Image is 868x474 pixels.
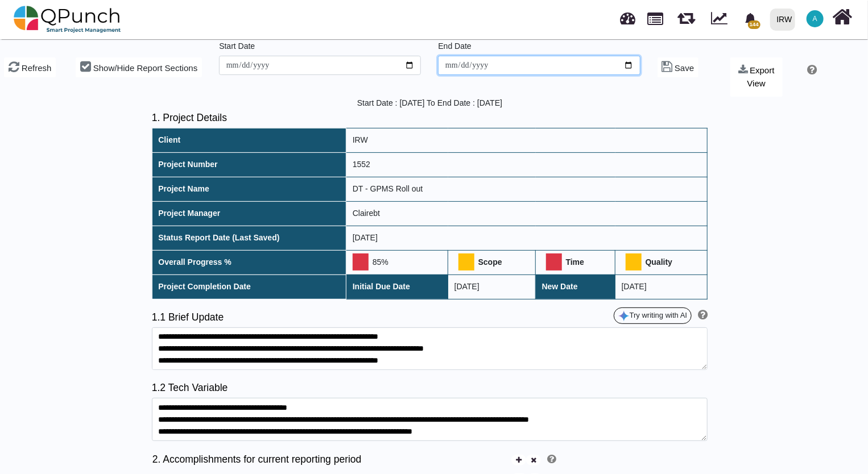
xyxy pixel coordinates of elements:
[804,66,817,76] a: Help
[833,6,853,28] i: Home
[152,311,430,323] h5: 1.1 Brief Update
[346,201,708,226] td: Clairebt
[741,9,760,29] div: Notification
[14,2,121,36] img: qpunch-sp.fa6292f.png
[93,63,197,73] span: Show/Hide Report Sections
[536,275,615,299] th: New Date
[152,152,346,177] th: Project Number
[152,275,346,299] th: Project Completion Date
[777,10,792,30] div: IRW
[745,13,757,25] svg: bell fill
[22,63,52,73] span: Refresh
[747,65,775,88] span: Export View
[738,1,766,36] a: bell fill144
[536,250,615,275] th: Time
[152,226,346,250] th: Status Report Date (Last Saved)
[219,40,421,56] legend: Start Date
[152,177,346,201] th: Project Name
[346,152,708,177] td: 1552
[152,454,510,465] h5: 2. Accomplishments for current reporting period
[448,250,536,275] th: Scope
[152,201,346,226] th: Project Manager
[615,275,708,299] td: [DATE]
[346,226,708,250] td: [DATE]
[765,1,800,38] a: IRW
[800,1,830,37] a: A
[346,128,708,152] td: IRW
[618,310,630,322] img: google-gemini-icon.8b74464.png
[152,250,346,275] th: Overall Progress %
[4,57,56,77] button: Refresh
[544,454,556,465] a: Help
[357,98,502,107] span: Start Date : [DATE] To End Date : [DATE]
[152,128,346,152] th: Client
[675,63,694,73] span: Save
[346,250,448,275] td: 85%
[694,311,708,321] a: Help
[648,7,664,25] span: Projects
[730,57,782,97] button: Export View
[615,250,708,275] th: Quality
[658,57,699,77] button: Save
[438,40,640,56] legend: End Date
[748,20,760,29] span: 144
[76,57,202,77] button: Show/Hide Report Sections
[152,112,708,124] h5: 1. Project Details
[705,1,738,38] div: Dynamic Report
[813,15,817,22] span: A
[346,177,708,201] td: DT - GPMS Roll out
[152,382,708,394] h5: 1.2 Tech Variable
[614,307,692,325] button: Try writing with AI
[621,7,636,24] span: Dashboard
[346,275,448,299] th: Initial Due Date
[448,275,536,299] td: [DATE]
[677,6,695,24] span: Releases
[807,10,824,27] span: Assem.kassim@irworldwide.org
